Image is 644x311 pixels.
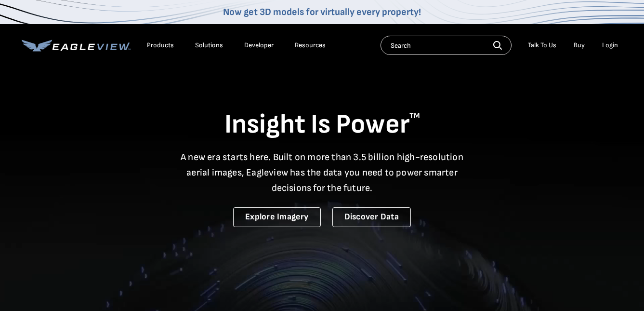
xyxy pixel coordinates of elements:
[602,41,618,50] div: Login
[574,41,585,50] a: Buy
[223,6,421,18] a: Now get 3D models for virtually every property!
[528,41,556,50] div: Talk To Us
[295,41,326,50] div: Resources
[244,41,274,50] a: Developer
[409,111,420,121] sup: TM
[22,108,623,142] h1: Insight Is Power
[332,207,411,227] a: Discover Data
[233,207,321,227] a: Explore Imagery
[175,149,470,196] p: A new era starts here. Built on more than 3.5 billion high-resolution aerial images, Eagleview ha...
[147,41,174,50] div: Products
[381,36,512,55] input: Search
[195,41,223,50] div: Solutions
